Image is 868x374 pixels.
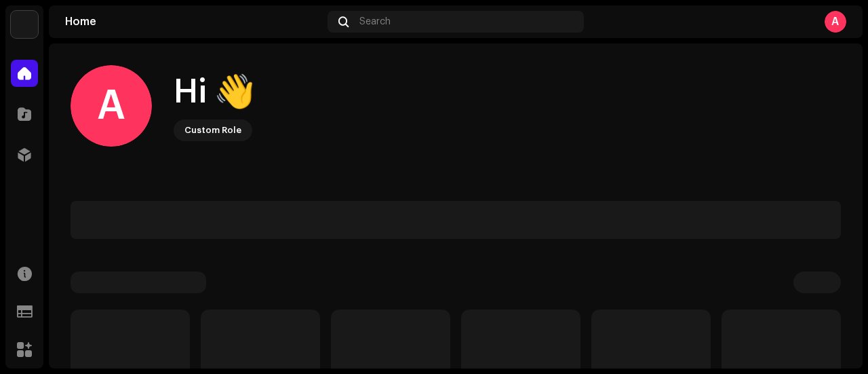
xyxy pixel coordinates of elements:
div: A [71,65,152,147]
div: A [825,11,846,33]
div: Custom Role [184,122,241,138]
span: Search [359,16,391,27]
img: 786a15c8-434e-4ceb-bd88-990a331f4c12 [11,11,38,38]
div: Hi 👋 [174,71,255,114]
div: Home [65,16,322,27]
